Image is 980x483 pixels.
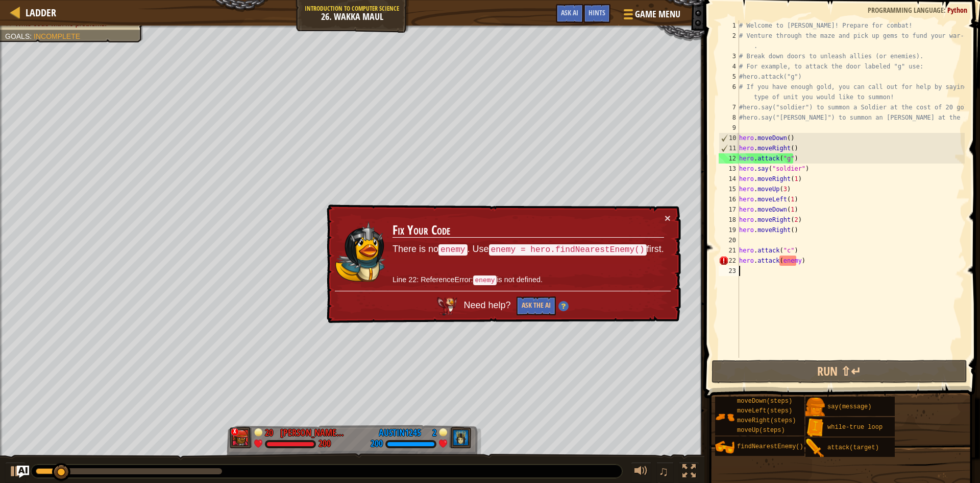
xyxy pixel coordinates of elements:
[719,174,739,184] div: 14
[556,4,583,23] button: Ask AI
[719,133,739,143] div: 10
[26,6,56,19] span: Ladder
[719,245,739,256] div: 21
[719,256,739,266] div: 22
[437,297,457,315] img: AI
[658,464,669,479] span: ♫
[715,407,734,427] img: portrait.png
[719,164,739,174] div: 13
[393,223,664,238] h3: Fix Your Code
[656,462,674,483] button: ♫
[719,61,739,72] div: 4
[561,8,578,17] span: Ask AI
[719,204,739,215] div: 17
[438,244,468,256] code: enemy
[737,398,792,405] span: moveDown(steps)
[827,424,883,431] span: while-true loop
[230,427,252,448] img: thang_avatar_frame.png
[737,417,796,424] span: moveRight(steps)
[426,426,436,435] div: 2
[719,123,739,133] div: 9
[5,462,26,483] button: Ctrl + P: Play
[280,426,347,440] div: [PERSON_NAME] N
[805,398,825,417] img: portrait.png
[737,407,792,415] span: moveLeft(steps)
[318,440,331,449] div: 200
[231,428,239,436] div: x
[719,72,739,82] div: 5
[719,215,739,225] div: 18
[712,360,967,383] button: Run ⇧↵
[719,112,739,123] div: 8
[827,403,871,410] span: say(message)
[719,194,739,204] div: 16
[20,6,56,19] a: Ladder
[5,32,30,40] span: Goals
[631,462,651,483] button: Adjust volume
[635,8,680,21] span: Game Menu
[947,5,967,15] span: Python
[335,221,386,283] img: duck_usara.png
[719,225,739,235] div: 19
[30,32,34,40] span: :
[719,143,739,153] div: 11
[805,418,825,438] img: portrait.png
[719,153,739,164] div: 12
[868,5,944,15] span: Programming language
[719,266,739,276] div: 23
[449,427,472,448] img: thang_avatar_frame.png
[34,32,80,40] span: Incomplete
[393,243,664,256] p: There is no . Use first.
[719,102,739,112] div: 7
[463,301,513,311] span: Need help?
[719,184,739,194] div: 15
[379,426,421,440] div: Austin1245
[665,213,671,223] button: ×
[805,439,825,458] img: portrait.png
[679,462,699,483] button: Toggle fullscreen
[17,466,29,478] button: Ask AI
[589,8,605,17] span: Hints
[265,426,275,435] div: 20
[616,4,687,28] button: Game Menu
[944,5,947,15] span: :
[371,440,383,449] div: 200
[719,20,739,31] div: 1
[517,296,556,315] button: Ask the AI
[737,427,785,434] span: moveUp(steps)
[719,82,739,102] div: 6
[489,244,647,256] code: enemy = hero.findNearestEnemy()
[715,438,734,457] img: portrait.png
[719,31,739,51] div: 2
[473,275,497,285] code: enemy
[719,235,739,245] div: 20
[558,301,569,311] img: Hint
[737,443,803,450] span: findNearestEnemy()
[719,51,739,61] div: 3
[393,274,664,286] p: Line 22: ReferenceError: is not defined.
[827,444,879,451] span: attack(target)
